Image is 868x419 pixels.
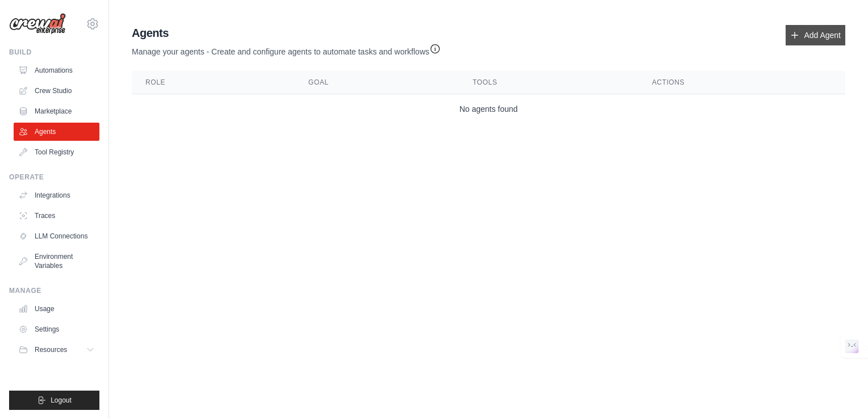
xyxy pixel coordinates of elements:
[14,300,99,318] a: Usage
[459,71,639,94] th: Tools
[14,227,99,245] a: LLM Connections
[132,71,295,94] th: Role
[9,286,99,295] div: Manage
[14,186,99,204] a: Integrations
[14,61,99,79] a: Automations
[14,207,99,225] a: Traces
[295,71,459,94] th: Goal
[639,71,845,94] th: Actions
[9,48,99,57] div: Build
[14,102,99,120] a: Marketplace
[35,345,67,354] span: Resources
[9,391,99,410] button: Logout
[132,94,845,124] td: No agents found
[9,13,66,35] img: Logo
[14,248,99,275] a: Environment Variables
[14,341,99,359] button: Resources
[9,173,99,182] div: Operate
[14,123,99,141] a: Agents
[132,41,441,57] p: Manage your agents - Create and configure agents to automate tasks and workflows
[14,143,99,161] a: Tool Registry
[51,396,72,405] span: Logout
[786,25,845,45] a: Add Agent
[14,320,99,338] a: Settings
[14,82,99,100] a: Crew Studio
[132,25,441,41] h2: Agents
